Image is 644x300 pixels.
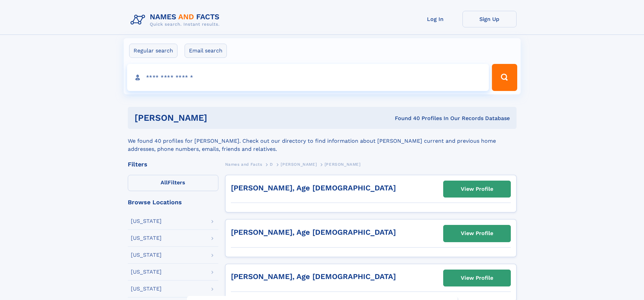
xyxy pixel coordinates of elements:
a: View Profile [444,225,510,241]
a: View Profile [444,181,510,197]
div: Found 40 Profiles In Our Records Database [301,115,510,122]
span: All [161,179,168,186]
div: Browse Locations [128,199,218,205]
button: Search Button [492,64,517,91]
a: [PERSON_NAME], Age [DEMOGRAPHIC_DATA] [231,184,396,192]
a: Log In [408,11,462,27]
h1: [PERSON_NAME] [135,114,301,122]
a: [PERSON_NAME] [281,160,317,168]
div: [US_STATE] [131,252,162,258]
label: Filters [128,175,218,191]
a: Names and Facts [225,160,262,168]
a: Sign Up [462,11,517,27]
label: Regular search [129,44,177,58]
div: View Profile [461,226,493,241]
a: [PERSON_NAME], Age [DEMOGRAPHIC_DATA] [231,272,396,281]
div: [US_STATE] [131,218,162,224]
div: View Profile [461,181,493,197]
img: Logo Names and Facts [128,11,225,29]
div: [US_STATE] [131,269,162,275]
div: Filters [128,161,218,167]
span: [PERSON_NAME] [325,162,361,167]
div: View Profile [461,270,493,286]
div: We found 40 profiles for [PERSON_NAME]. Check out our directory to find information about [PERSON... [128,129,517,153]
label: Email search [185,44,227,58]
a: View Profile [444,270,510,286]
span: [PERSON_NAME] [281,162,317,167]
div: [US_STATE] [131,235,162,241]
div: [US_STATE] [131,286,162,292]
span: D [270,162,273,167]
a: [PERSON_NAME], Age [DEMOGRAPHIC_DATA] [231,228,396,236]
a: D [270,160,273,168]
input: search input [127,64,489,91]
